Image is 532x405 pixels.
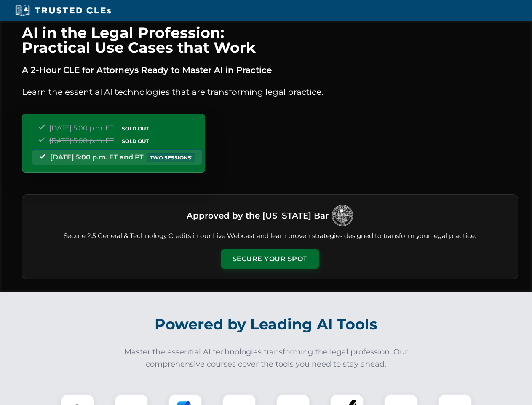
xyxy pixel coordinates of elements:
p: A 2-Hour CLE for Attorneys Ready to Master AI in Practice [22,63,518,77]
img: Logo [332,205,353,226]
span: [DATE] 5:00 p.m. ET [49,137,114,145]
h1: AI in the Legal Profession: Practical Use Cases that Work [22,25,518,55]
img: Trusted CLEs [13,4,113,17]
span: SOLD OUT [119,124,152,133]
span: SOLD OUT [119,137,152,146]
span: [DATE] 5:00 p.m. ET [49,124,114,132]
button: Secure Your Spot [221,249,319,269]
p: Learn the essential AI technologies that are transforming legal practice. [22,85,518,99]
h3: Approved by the [US_STATE] Bar [187,208,329,223]
h2: Powered by Leading AI Tools [33,310,500,339]
p: Master the essential AI technologies transforming the legal profession. Our comprehensive courses... [119,346,414,370]
p: Secure 2.5 General & Technology Credits in our Live Webcast and learn proven strategies designed ... [32,231,508,241]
